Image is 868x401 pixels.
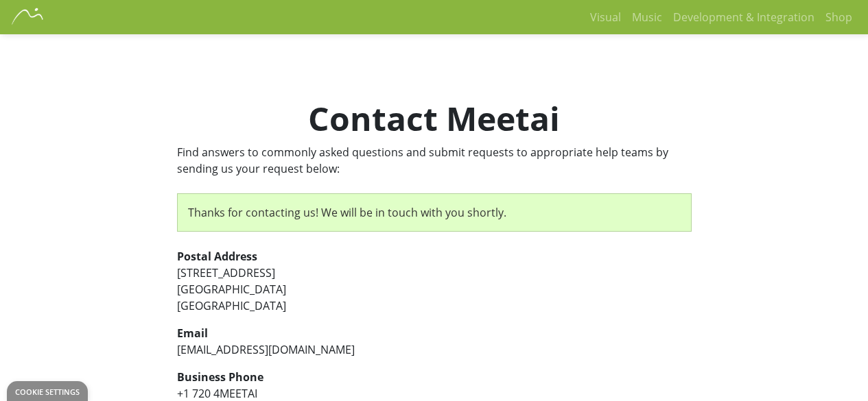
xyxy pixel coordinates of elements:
[177,99,692,138] h1: Contact Meetai
[177,249,257,264] strong: Postal Address
[15,388,80,396] div: Cookie settings
[177,369,263,385] strong: Business Phone
[668,3,820,31] a: Development & Integration
[177,144,692,177] p: Find answers to commonly asked questions and submit requests to appropriate help teams by sending...
[177,326,208,341] strong: Email
[626,3,668,31] a: Music
[585,3,626,31] a: Visual
[177,325,692,358] p: [EMAIL_ADDRESS][DOMAIN_NAME]
[188,204,681,221] p: Thanks for contacting us! We will be in touch with you shortly.
[177,248,692,314] p: [STREET_ADDRESS] [GEOGRAPHIC_DATA] [GEOGRAPHIC_DATA]
[820,3,858,31] a: Shop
